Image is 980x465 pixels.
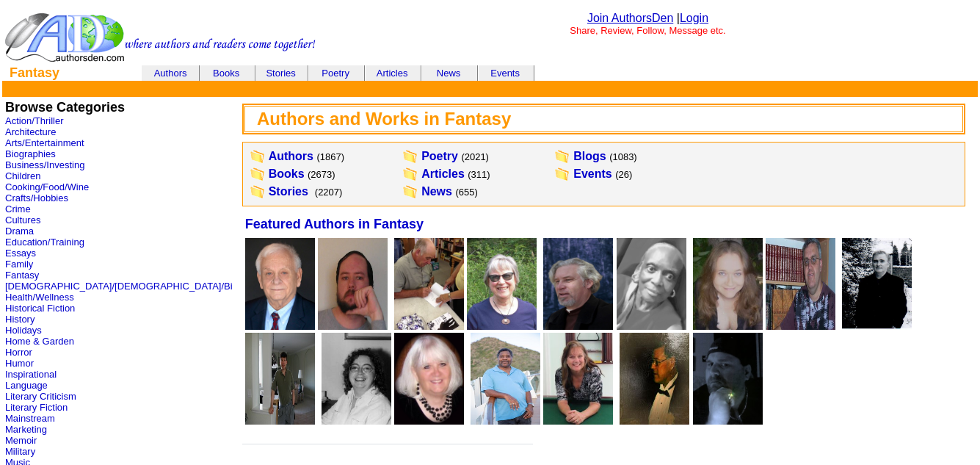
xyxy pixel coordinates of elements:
a: Deborah Frontiera [467,320,537,332]
img: 76183.JPG [543,238,613,330]
a: Education/Training [5,237,84,248]
a: Books [269,167,305,180]
a: Pamela Ackerson [543,414,613,427]
img: cleardot.gif [308,73,309,73]
img: cleardot.gif [142,73,142,73]
a: Featured Authors in Fantasy [245,218,424,231]
img: WorksFolder.gif [250,184,266,199]
img: 25591.jpg [543,333,613,425]
a: Mainstream [5,413,55,424]
img: WorksFolder.gif [250,167,266,181]
img: cleardot.gif [142,73,143,73]
a: News [421,185,452,198]
img: cleardot.gif [478,73,479,73]
a: Authors [269,150,313,162]
a: Books [213,68,239,79]
img: 108732.jpg [617,238,686,330]
a: Edward Patterson [620,414,689,427]
font: | [677,12,708,24]
a: Blogs [573,150,606,162]
a: Health/Wellness [5,292,74,303]
font: (2021) [461,151,489,162]
a: Historical Fiction [5,303,75,314]
a: Articles [377,68,408,79]
a: James Hill [471,414,540,427]
img: cleardot.gif [255,73,256,73]
img: WorksFolder.gif [402,149,418,164]
a: Gary Caplan [245,414,315,427]
a: Memoir [5,435,37,446]
img: WorksFolder.gif [250,149,266,164]
a: Horror [5,347,32,358]
font: (1867) [316,151,344,162]
img: 116216.JPG [394,238,464,330]
a: Events [490,68,520,79]
img: 125702.jpg [766,238,835,330]
a: Todd Cheney [318,320,388,332]
a: Language [5,380,48,391]
img: cleardot.gif [421,73,421,73]
a: Articles [421,167,465,180]
img: 16018.jpg [318,238,388,330]
img: 96782.jpg [620,333,689,425]
a: [DEMOGRAPHIC_DATA]/[DEMOGRAPHIC_DATA]/Bi [5,281,233,292]
a: Humor [5,358,34,369]
a: Marketing [5,424,47,435]
img: 227896.jpg [693,238,763,330]
img: WorksFolder.gif [554,167,570,181]
a: Holidays [5,325,42,336]
img: header_logo2.gif [4,12,316,63]
font: (26) [615,169,632,180]
b: Browse Categories [5,100,125,115]
a: Frank Ryan [842,320,912,332]
img: 57433.jpg [842,238,912,330]
font: (1083) [609,151,637,162]
a: History [5,314,35,325]
a: H.G. Potter [543,320,613,332]
a: Children [5,170,40,181]
a: Cooking/Food/Wine [5,181,89,192]
img: cleardot.gif [308,73,308,73]
a: Military [5,446,35,457]
a: Crime [5,203,31,215]
img: 106460.JPG [245,333,315,425]
a: Essays [5,248,36,259]
img: 3201.jpg [245,238,315,330]
a: Literary Fiction [5,402,68,413]
a: Poetry [421,150,458,162]
font: Share, Review, Follow, Message etc. [570,25,725,36]
a: Arts/Entertainment [5,137,84,148]
a: Diane Hundertmark [322,414,391,427]
a: Family [5,259,33,270]
a: Stories [269,185,308,198]
img: WorksFolder.gif [402,184,418,199]
font: Featured Authors in Fantasy [245,217,424,231]
img: WorksFolder.gif [554,149,570,164]
a: Jms Bell [617,320,686,332]
img: cleardot.gif [534,73,534,73]
a: T. Cline [394,320,464,332]
a: Events [573,167,611,180]
a: Biographies [5,148,56,159]
a: Business/Investing [5,159,84,170]
img: 134124.jpg [693,333,763,425]
a: Join AuthorsDen [587,12,673,24]
a: M. R. Mathias [693,414,763,427]
b: Fantasy [10,65,59,80]
a: Cultures [5,215,40,226]
img: WorksFolder.gif [402,167,418,181]
a: Literary Criticism [5,391,76,402]
a: Poetry [322,68,349,79]
a: Drama [5,226,34,237]
a: Mary Lynn Plaisance [394,414,464,427]
a: Elise Davies [693,320,763,332]
a: News [437,68,461,79]
a: Stories [266,68,295,79]
a: Fantasy [5,270,39,281]
a: Inspirational [5,369,57,380]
